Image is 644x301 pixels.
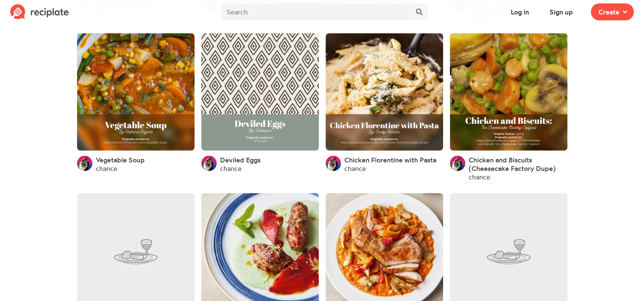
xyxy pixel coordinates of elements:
img: User's avatar [201,156,217,171]
img: User's avatar [450,156,465,171]
a: chance [220,164,242,173]
a: chance [96,164,117,173]
input: Search [221,3,410,20]
a: Chicken and Biscuits (Cheesecake Factory Dupe) [469,156,567,173]
a: Vegetable Soup [96,156,145,164]
button: Sign up [542,3,581,20]
span: Create [598,7,619,17]
a: Chicken Florentine with Pasta [344,156,436,164]
img: Reciplate [10,4,69,20]
span: Chicken and Biscuits (Cheesecake Factory Dupe) [469,156,556,173]
button: Log in [503,3,537,20]
a: Deviled Eggs [220,156,260,164]
img: User's avatar [326,156,341,171]
a: chance [344,164,366,173]
img: User's avatar [77,156,92,171]
button: Create [591,3,634,20]
a: chance [469,173,490,181]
